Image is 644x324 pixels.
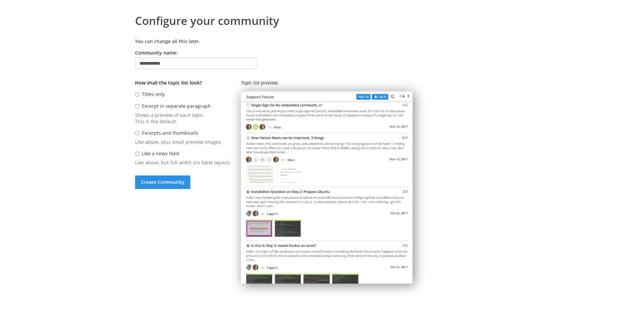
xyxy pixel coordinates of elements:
[135,175,190,189] button: Create Community
[241,79,279,86] i: Topic list preview:
[135,104,139,108] input: Excerpt in separate paragraph
[241,91,413,284] img: topic-list-news-feed.jpg
[135,112,231,125] span: Shows a preview of each topic. This is the default.
[135,139,231,145] span: Like above, plus small preview images.
[135,159,231,166] span: Like above, but full width (no table layout).
[142,91,165,97] label: Titles only
[135,131,139,135] input: Excerpts and thumbnails
[135,38,512,45] p: You can change all this later.
[135,92,139,97] input: Titles only
[135,50,178,56] label: Community name:
[135,79,202,86] b: How shall the topic list look?
[135,10,512,26] h1: Configure your community
[142,103,211,109] label: Excerpt in separate paragraph
[142,130,198,136] label: Excerpts and thumbnails
[142,150,179,157] label: Like a news feed
[135,152,139,156] input: Like a news feed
